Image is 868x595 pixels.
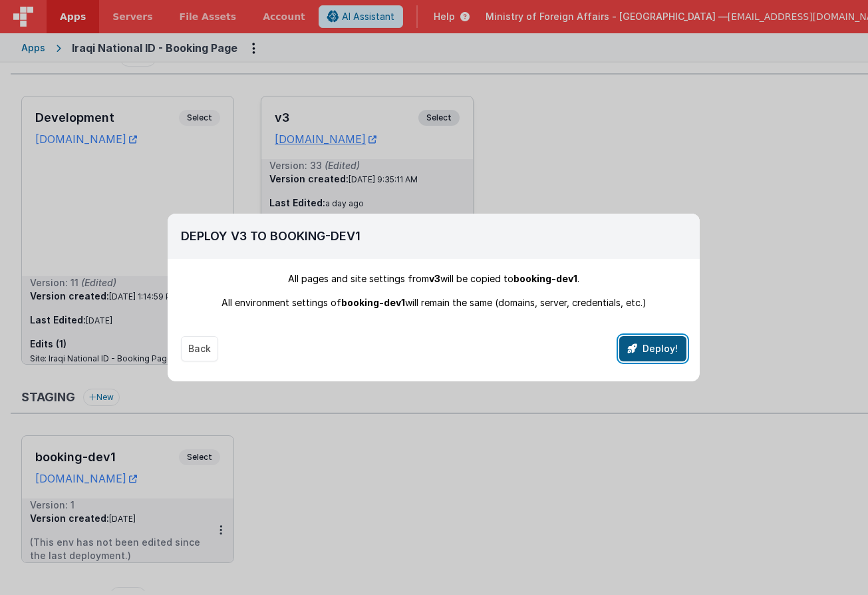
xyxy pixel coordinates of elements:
span: v3 [429,273,440,284]
span: booking-dev1 [513,273,577,284]
div: All pages and site settings from will be copied to . [181,272,686,286]
span: booking-dev1 [341,297,405,308]
button: Back [181,336,218,361]
div: All environment settings of will remain the same (domains, server, credentials, etc.) [181,296,686,309]
h2: Deploy v3 To booking-dev1 [181,227,686,246]
button: Deploy! [619,336,686,361]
